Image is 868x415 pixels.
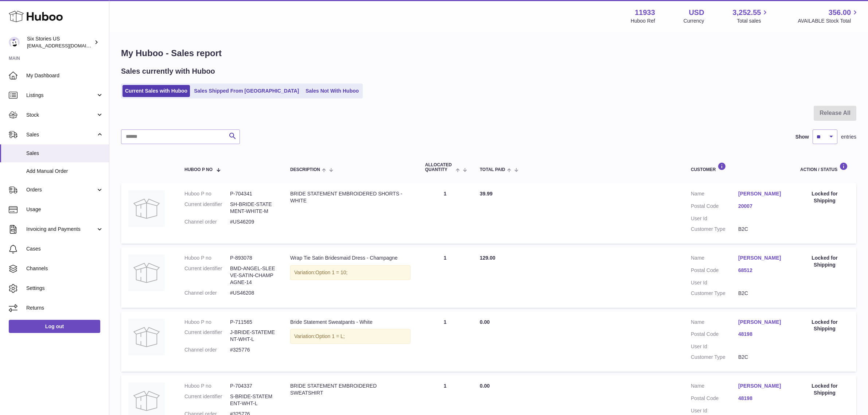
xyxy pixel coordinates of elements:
[733,8,761,18] span: 3,252.55
[691,407,738,414] dt: User Id
[691,343,738,350] dt: User Id
[290,167,320,172] span: Description
[425,163,454,172] span: ALLOCATED Quantity
[26,112,96,119] span: Stock
[27,35,93,49] div: Six Stories US
[738,203,786,210] a: 20007
[290,329,410,344] div: Variation:
[738,190,786,197] a: [PERSON_NAME]
[480,255,495,261] span: 129.00
[480,167,505,172] span: Total paid
[691,267,738,276] dt: Postal Code
[230,190,276,197] dd: P-704341
[230,329,276,343] dd: J-BRIDE-STATEMENT-WHT-L
[315,269,347,275] span: Option 1 = 10;
[184,167,213,172] span: Huboo P no
[230,265,276,286] dd: BMD-ANGEL-SLEEVE-SATIN-CHAMPAGNE-14
[418,247,472,308] td: 1
[290,383,410,396] div: BRIDE STATEMENT EMBROIDERED SWEATSHIRT
[184,319,230,326] dt: Huboo P no
[733,8,770,24] a: 3,252.55 Total sales
[691,162,786,172] div: Customer
[230,383,276,389] dd: P-704337
[122,85,190,97] a: Current Sales with Huboo
[738,255,786,261] a: [PERSON_NAME]
[800,383,849,396] div: Locked for Shipping
[230,201,276,215] dd: SH-BRIDE-STATEMENT-WHITE-M
[184,393,230,407] dt: Current identifier
[191,85,301,97] a: Sales Shipped From [GEOGRAPHIC_DATA]
[184,265,230,286] dt: Current identifier
[684,18,704,24] div: Currency
[128,190,165,227] img: no-photo.jpg
[290,319,410,326] div: Bride Statement Sweatpants - White
[128,319,165,355] img: no-photo.jpg
[800,162,849,172] div: Action / Status
[798,18,859,24] span: AVAILABLE Stock Total
[26,168,104,175] span: Add Manual Order
[121,66,215,76] h2: Sales currently with Huboo
[9,320,100,333] a: Log out
[738,290,786,297] dd: B2C
[800,319,849,333] div: Locked for Shipping
[26,131,96,138] span: Sales
[691,383,738,391] dt: Name
[26,206,104,213] span: Usage
[184,255,230,261] dt: Huboo P no
[315,333,345,339] span: Option 1 = L;
[798,8,859,24] a: 356.00 AVAILABLE Stock Total
[26,305,104,311] span: Returns
[691,255,738,263] dt: Name
[480,319,490,325] span: 0.00
[738,383,786,389] a: [PERSON_NAME]
[230,255,276,261] dd: P-893078
[418,311,472,372] td: 1
[290,190,410,204] div: BRIDE STATEMENT EMBROIDERED SHORTS - WHITE
[128,255,165,291] img: no-photo.jpg
[829,8,851,18] span: 356.00
[800,255,849,268] div: Locked for Shipping
[230,393,276,407] dd: S-BRIDE-STATEMENT-WHT-L
[418,183,472,244] td: 1
[738,354,786,361] dd: B2C
[738,331,786,338] a: 48198
[26,285,104,292] span: Settings
[800,190,849,204] div: Locked for Shipping
[230,319,276,326] dd: P-711565
[691,226,738,233] dt: Customer Type
[26,186,96,193] span: Orders
[691,395,738,404] dt: Postal Code
[480,191,493,197] span: 39.99
[795,133,809,140] label: Show
[9,37,20,48] img: internalAdmin-11933@internal.huboo.com
[691,319,738,327] dt: Name
[184,201,230,215] dt: Current identifier
[738,395,786,402] a: 48198
[635,8,655,18] strong: 11933
[738,267,786,274] a: 68512
[184,290,230,296] dt: Channel order
[184,218,230,225] dt: Channel order
[26,72,104,79] span: My Dashboard
[184,346,230,353] dt: Channel order
[184,383,230,389] dt: Huboo P no
[26,92,96,99] span: Listings
[691,290,738,297] dt: Customer Type
[691,203,738,212] dt: Postal Code
[230,218,276,225] dd: #US46209
[230,290,276,296] dd: #US46208
[691,354,738,361] dt: Customer Type
[184,329,230,343] dt: Current identifier
[184,190,230,197] dt: Huboo P no
[689,8,704,18] strong: USD
[691,331,738,340] dt: Postal Code
[303,85,361,97] a: Sales Not With Huboo
[841,133,856,140] span: entries
[26,150,104,157] span: Sales
[691,190,738,199] dt: Name
[27,43,107,49] span: [EMAIL_ADDRESS][DOMAIN_NAME]
[691,215,738,222] dt: User Id
[738,319,786,326] a: [PERSON_NAME]
[480,383,490,389] span: 0.00
[631,18,655,24] div: Huboo Ref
